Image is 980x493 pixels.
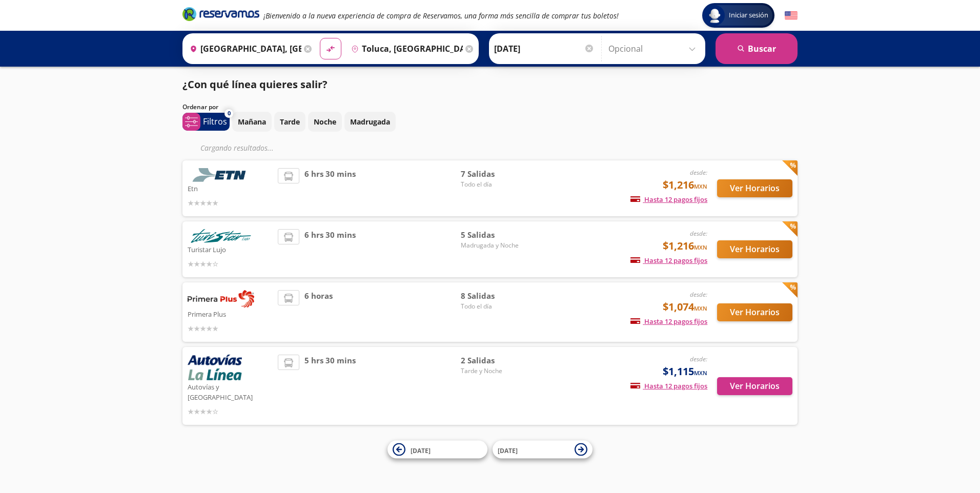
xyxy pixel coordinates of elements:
button: Mañana [232,112,272,132]
span: 6 hrs 30 mins [304,168,356,209]
span: Hasta 12 pagos fijos [630,381,707,391]
button: [DATE] [387,441,487,459]
span: 6 hrs 30 mins [304,229,356,270]
button: [DATE] [493,441,593,459]
small: MXN [694,369,707,377]
span: Madrugada y Noche [461,241,533,250]
span: 8 Salidas [461,290,533,302]
button: Ver Horarios [717,303,792,321]
p: Ordenar por [182,102,218,112]
img: Turistar Lujo [188,229,254,243]
span: Todo el día [461,302,533,311]
p: Filtros [203,115,227,128]
p: Autovías y [GEOGRAPHIC_DATA] [188,380,273,402]
p: Etn [188,182,273,194]
span: $1,074 [663,299,707,315]
span: Tarde y Noche [461,366,533,376]
p: Noche [314,116,336,127]
p: Madrugada [350,116,390,127]
i: Brand Logo [182,6,259,22]
img: Primera Plus [188,290,254,307]
button: English [785,9,798,22]
a: Brand Logo [182,6,259,25]
span: Iniciar sesión [725,10,772,20]
p: Mañana [238,116,266,127]
span: 0 [228,109,231,118]
p: Tarde [280,116,300,127]
span: [DATE] [411,446,431,455]
button: Ver Horarios [717,179,792,197]
em: Cargando resultados ... [200,143,274,153]
em: desde: [690,290,707,299]
button: Madrugada [344,112,396,132]
input: Opcional [608,36,700,61]
span: [DATE] [498,446,518,455]
input: Buscar Origen [186,36,301,61]
em: desde: [690,355,707,363]
span: $1,216 [663,238,707,254]
em: desde: [690,168,707,177]
span: 5 Salidas [461,229,533,241]
span: 5 hrs 30 mins [304,355,356,417]
span: Todo el día [461,180,533,189]
input: Buscar Destino [347,36,463,61]
small: MXN [694,182,707,190]
span: Hasta 12 pagos fijos [630,317,707,326]
button: Tarde [274,112,305,132]
button: Noche [308,112,342,132]
span: 6 horas [304,290,333,334]
p: ¿Con qué línea quieres salir? [182,77,328,92]
p: Turistar Lujo [188,243,273,255]
button: Ver Horarios [717,240,792,258]
span: $1,115 [663,364,707,379]
img: Etn [188,168,254,182]
span: 2 Salidas [461,355,533,366]
button: 0Filtros [182,113,230,131]
small: MXN [694,243,707,251]
span: Hasta 12 pagos fijos [630,256,707,265]
button: Buscar [716,33,798,64]
button: Ver Horarios [717,377,792,395]
img: Autovías y La Línea [188,355,242,380]
em: ¡Bienvenido a la nueva experiencia de compra de Reservamos, una forma más sencilla de comprar tus... [263,11,619,20]
p: Primera Plus [188,307,273,320]
input: Elegir Fecha [494,36,595,61]
em: desde: [690,229,707,238]
span: $1,216 [663,177,707,193]
span: Hasta 12 pagos fijos [630,195,707,204]
small: MXN [694,304,707,312]
span: 7 Salidas [461,168,533,180]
